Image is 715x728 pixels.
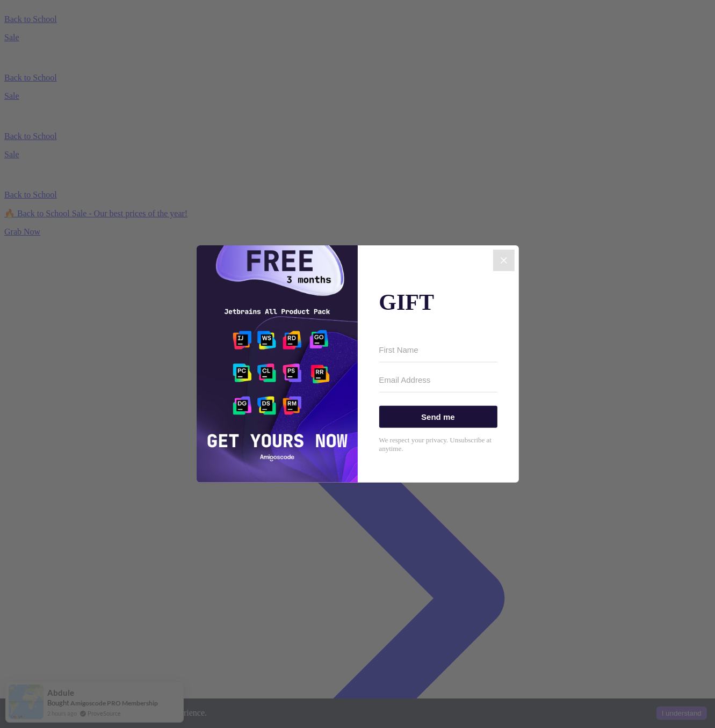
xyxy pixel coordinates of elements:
input: Email Address [379,368,497,392]
button: Send me [379,406,497,428]
input: First Name [379,338,497,362]
p: We respect your privacy. Unsubscribe at anytime. [379,436,497,453]
h2: GIFT [379,289,497,315]
button: Close [493,250,515,271]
